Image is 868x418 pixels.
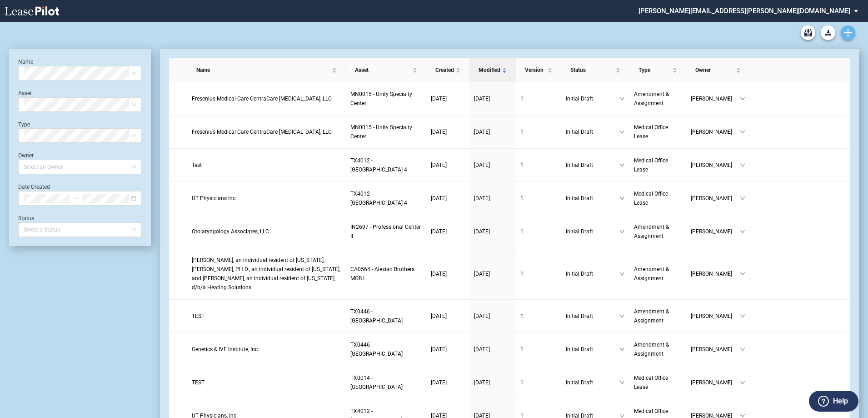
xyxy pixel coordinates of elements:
[350,123,422,141] a: MN0015 - Unity Specialty Center
[431,195,447,201] span: [DATE]
[691,345,740,354] span: [PERSON_NAME]
[566,127,619,136] span: Initial Draft
[431,129,447,135] span: [DATE]
[18,59,33,65] label: Name
[634,265,682,283] a: Amendment & Assignment
[431,269,465,278] a: [DATE]
[520,313,524,319] span: 1
[350,373,422,392] a: TX0014 - [GEOGRAPHIC_DATA]
[566,227,619,236] span: Initial Draft
[18,184,50,190] label: Date Created
[350,340,422,358] a: TX0446 - [GEOGRAPHIC_DATA]
[431,379,447,386] span: [DATE]
[73,195,80,201] span: swap-right
[841,25,855,40] a: Create new document
[619,96,625,101] span: down
[431,228,447,235] span: [DATE]
[18,215,34,222] label: Status
[520,378,557,387] a: 1
[474,127,511,136] a: [DATE]
[18,90,32,96] label: Asset
[192,195,237,201] span: UT Physicians Inc.
[474,194,511,203] a: [DATE]
[634,375,668,390] span: Medical Office Lease
[192,256,341,292] a: [PERSON_NAME], an individual resident of [US_STATE], [PERSON_NAME], PH.D., an individual resident...
[350,222,422,241] a: IN2697 - Professional Center II
[192,313,205,319] span: TEST
[350,224,421,239] span: IN2697 - Professional Center II
[192,96,332,102] span: Fresenius Medical Care CentraCare Dialysis, LLC
[818,25,838,40] md-menu: Download Blank Form List
[691,94,740,103] span: [PERSON_NAME]
[187,58,346,82] th: Name
[634,123,682,141] a: Medical Office Lease
[691,194,740,203] span: [PERSON_NAME]
[566,312,619,321] span: Initial Draft
[691,378,740,387] span: [PERSON_NAME]
[350,266,414,282] span: CA0564 - Alexian Brothers MOB I
[350,91,412,106] span: MN0015 - Unity Specialty Center
[634,342,669,357] span: Amendment & Assignment
[520,161,557,170] a: 1
[520,227,557,236] a: 1
[355,65,411,75] span: Asset
[821,25,835,40] button: Download Blank Form
[474,378,511,387] a: [DATE]
[634,189,682,207] a: Medical Office Lease
[431,161,465,170] a: [DATE]
[686,58,750,82] th: Owner
[431,312,465,321] a: [DATE]
[801,25,815,40] a: Archive
[474,195,490,201] span: [DATE]
[426,58,469,82] th: Created
[192,257,340,291] span: Julie Cutting, an individual resident of California, June McCullough, PH.D., an individual reside...
[809,391,858,412] button: Help
[691,127,740,136] span: [PERSON_NAME]
[520,127,557,136] a: 1
[18,121,30,128] label: Type
[431,227,465,236] a: [DATE]
[520,96,524,102] span: 1
[566,269,619,278] span: Initial Draft
[192,227,341,236] a: Otolaryngology Associates, LLC
[634,222,682,241] a: Amendment & Assignment
[431,271,447,277] span: [DATE]
[350,375,403,390] span: TX0014 - Katy Medical Complex Surgery Center
[691,227,740,236] span: [PERSON_NAME]
[474,269,511,278] a: [DATE]
[474,162,490,168] span: [DATE]
[566,194,619,203] span: Initial Draft
[740,96,745,101] span: down
[474,228,490,235] span: [DATE]
[435,65,454,75] span: Created
[431,313,447,319] span: [DATE]
[350,90,422,108] a: MN0015 - Unity Specialty Center
[192,194,341,203] a: UT Physicians Inc.
[431,194,465,203] a: [DATE]
[431,346,447,353] span: [DATE]
[520,228,524,235] span: 1
[566,94,619,103] span: Initial Draft
[346,58,426,82] th: Asset
[192,162,202,168] span: Test
[634,124,668,140] span: Medical Office Lease
[740,347,745,352] span: down
[192,346,259,353] span: Genetics & IVF Institute, Inc.
[520,269,557,278] a: 1
[192,127,341,136] a: Fresenius Medical Care CentraCare [MEDICAL_DATA], LLC
[691,312,740,321] span: [PERSON_NAME]
[474,379,490,386] span: [DATE]
[474,312,511,321] a: [DATE]
[520,345,557,354] a: 1
[474,161,511,170] a: [DATE]
[350,191,407,206] span: TX4012 - Southwest Plaza 4
[525,65,546,75] span: Version
[566,345,619,354] span: Initial Draft
[192,379,205,386] span: TEST
[740,313,745,319] span: down
[431,94,465,103] a: [DATE]
[740,380,745,385] span: down
[350,124,412,140] span: MN0015 - Unity Specialty Center
[561,58,629,82] th: Status
[566,378,619,387] span: Initial Draft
